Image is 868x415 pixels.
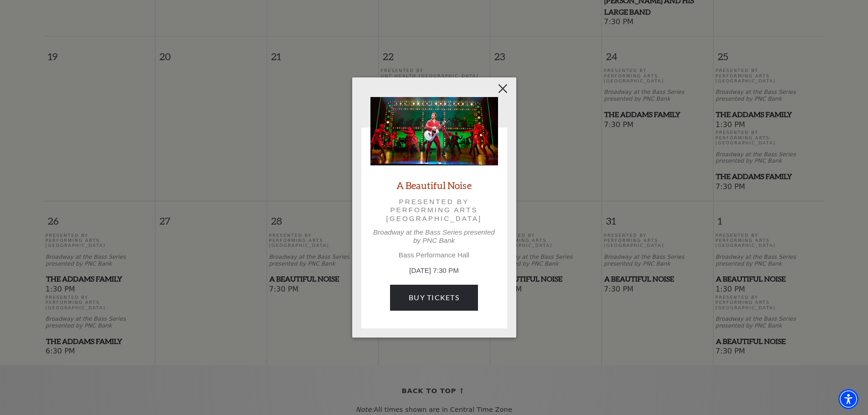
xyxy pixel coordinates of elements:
p: Bass Performance Hall [370,251,498,259]
p: Presented by Performing Arts [GEOGRAPHIC_DATA] [383,198,485,223]
div: Accessibility Menu [838,389,858,409]
a: A Beautiful Noise [396,179,472,191]
p: Broadway at the Bass Series presented by PNC Bank [370,228,498,245]
img: A Beautiful Noise [370,97,498,165]
p: [DATE] 7:30 PM [370,266,498,276]
button: Close [494,80,511,97]
a: Buy Tickets [390,285,478,310]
